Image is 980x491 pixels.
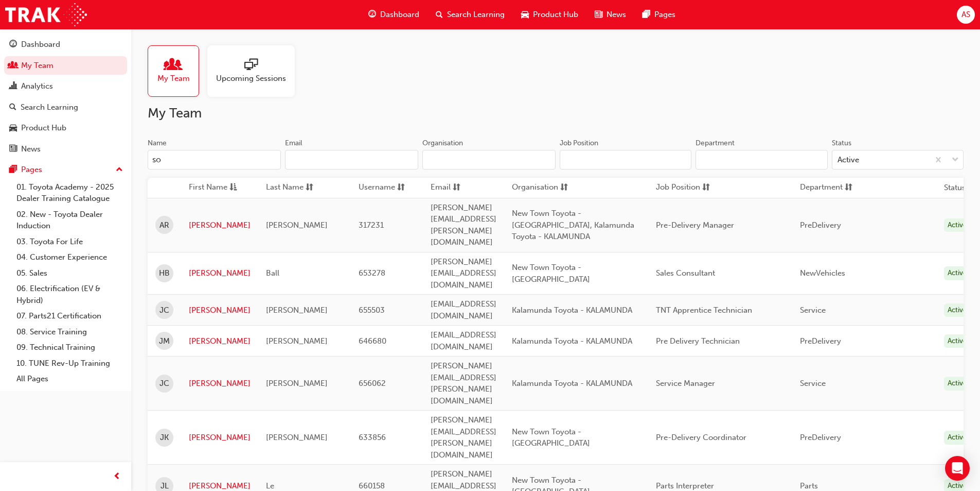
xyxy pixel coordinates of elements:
span: down-icon [952,154,959,167]
div: Active [944,266,971,280]
a: Search Learning [4,98,127,117]
span: Pre-Delivery Coordinator [656,433,746,442]
a: Product Hub [4,118,127,138]
span: guage-icon [9,40,17,49]
span: New Town Toyota - [GEOGRAPHIC_DATA] [512,427,590,448]
span: [EMAIL_ADDRESS][DOMAIN_NAME] [431,330,496,351]
span: car-icon [521,8,529,21]
div: Active [944,431,971,445]
span: 646680 [359,336,386,346]
span: sorting-icon [560,181,568,194]
span: [PERSON_NAME] [266,433,328,442]
span: [PERSON_NAME] [266,221,328,230]
span: Last Name [266,181,304,194]
a: Trak [5,3,87,26]
span: Search Learning [447,9,505,21]
div: Active [838,154,859,166]
span: [PERSON_NAME][EMAIL_ADDRESS][PERSON_NAME][DOMAIN_NAME] [431,361,496,405]
div: Department [696,138,735,148]
a: 10. TUNE Rev-Up Training [12,355,127,371]
span: 656062 [359,379,386,388]
div: Email [285,138,302,148]
button: DashboardMy TeamAnalyticsSearch LearningProduct HubNews [4,33,127,160]
a: Dashboard [4,35,127,54]
input: Department [696,150,827,170]
span: 653278 [359,268,385,278]
span: Le [266,481,274,490]
a: 08. Service Training [12,324,127,340]
button: Pages [4,160,127,179]
a: car-iconProduct Hub [513,4,586,25]
span: [PERSON_NAME][EMAIL_ADDRESS][PERSON_NAME][DOMAIN_NAME] [431,415,496,460]
span: 655503 [359,306,385,315]
span: people-icon [9,61,17,71]
input: Organisation [422,150,556,170]
div: Dashboard [21,39,60,50]
span: search-icon [9,103,16,112]
span: up-icon [116,163,123,177]
span: sessionType_ONLINE_URL-icon [244,58,258,73]
span: JC [159,378,169,390]
button: Last Namesorting-icon [266,181,323,194]
span: NewVehicles [800,268,845,278]
div: Active [944,218,971,232]
div: Analytics [21,80,53,92]
span: [PERSON_NAME] [266,379,328,388]
div: Pages [21,164,42,176]
span: JC [159,304,169,316]
a: 01. Toyota Academy - 2025 Dealer Training Catalogue [12,179,127,207]
div: Product Hub [21,122,66,134]
span: Parts Interpreter [656,481,714,490]
span: Pre-Delivery Manager [656,221,734,230]
span: sorting-icon [306,181,313,194]
span: PreDelivery [800,221,841,230]
div: Search Learning [21,101,78,113]
span: guage-icon [368,8,376,21]
h2: My Team [148,105,964,122]
a: Analytics [4,77,127,96]
span: people-icon [167,58,180,73]
span: car-icon [9,124,17,133]
span: sorting-icon [702,181,710,194]
span: 317231 [359,221,384,230]
span: Service [800,379,826,388]
span: JM [159,335,170,347]
span: Dashboard [380,9,419,21]
span: First Name [189,181,227,194]
span: Upcoming Sessions [216,73,286,84]
span: Service [800,306,826,315]
a: search-iconSearch Learning [427,4,513,25]
span: [EMAIL_ADDRESS][DOMAIN_NAME] [431,299,496,320]
input: Name [148,150,281,170]
a: 09. Technical Training [12,340,127,355]
span: HB [159,267,170,279]
span: Username [359,181,395,194]
span: Job Position [656,181,700,194]
button: Organisationsorting-icon [512,181,568,194]
span: news-icon [595,8,602,21]
a: [PERSON_NAME] [189,335,251,347]
span: asc-icon [229,181,237,194]
a: All Pages [12,371,127,387]
span: chart-icon [9,82,17,91]
a: [PERSON_NAME] [189,219,251,231]
button: AS [957,6,975,24]
a: guage-iconDashboard [360,4,427,25]
th: Status [944,182,966,194]
span: Service Manager [656,379,715,388]
div: Open Intercom Messenger [945,456,970,481]
span: TNT Apprentice Technician [656,306,752,315]
span: PreDelivery [800,433,841,442]
span: search-icon [436,8,443,21]
span: Ball [266,268,279,278]
button: Usernamesorting-icon [359,181,415,194]
span: news-icon [9,145,17,154]
a: News [4,140,127,159]
a: [PERSON_NAME] [189,267,251,279]
button: Job Positionsorting-icon [656,181,712,194]
span: Kalamunda Toyota - KALAMUNDA [512,379,632,388]
div: Active [944,334,971,348]
a: My Team [4,56,127,75]
span: [PERSON_NAME] [266,306,328,315]
span: Email [431,181,451,194]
